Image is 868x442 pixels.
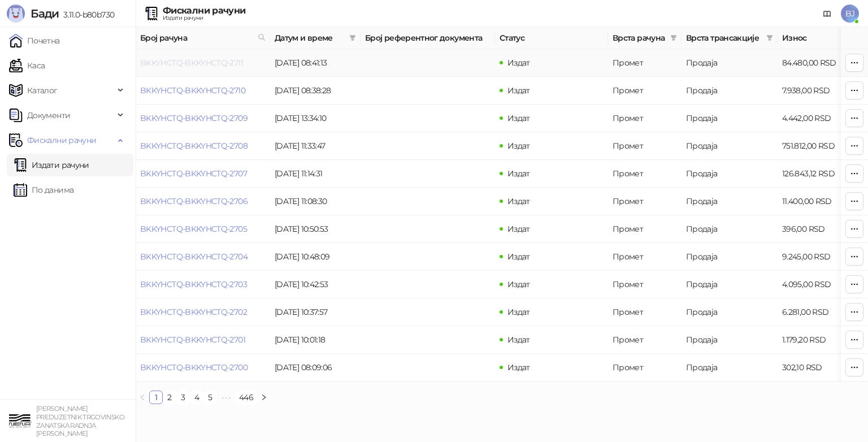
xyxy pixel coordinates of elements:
[507,85,530,96] span: Издат
[27,104,70,127] span: Документи
[136,49,270,77] td: BKKYHCTQ-BKKYHCTQ-2711
[136,132,270,160] td: BKKYHCTQ-BKKYHCTQ-2708
[668,29,679,46] span: filter
[507,335,530,345] span: Издат
[686,32,762,44] span: Врста трансакције
[507,141,530,151] span: Издат
[203,391,217,404] li: 5
[275,32,345,44] span: Датум и време
[163,391,176,404] li: 2
[136,354,270,382] td: BKKYHCTQ-BKKYHCTQ-2700
[270,132,361,160] td: [DATE] 11:33:47
[140,362,248,372] a: BKKYHCTQ-BKKYHCTQ-2700
[9,29,60,52] a: Почетна
[140,32,253,44] span: Број рачуна
[507,307,530,317] span: Издат
[608,77,682,105] td: Промет
[257,391,271,404] button: right
[136,298,270,326] td: BKKYHCTQ-BKKYHCTQ-2702
[778,132,857,160] td: 751.812,00 RSD
[608,105,682,132] td: Промет
[782,32,841,44] span: Износ
[270,326,361,354] td: [DATE] 10:01:18
[136,27,270,49] th: Број рачуна
[14,179,73,201] a: По данима
[778,188,857,215] td: 11.400,00 RSD
[136,271,270,298] td: BKKYHCTQ-BKKYHCTQ-2703
[507,113,530,123] span: Издат
[682,27,778,49] th: Врста трансакције
[608,326,682,354] td: Промет
[150,391,162,404] a: 1
[349,34,356,41] span: filter
[778,298,857,326] td: 6.281,00 RSD
[270,215,361,243] td: [DATE] 10:50:53
[270,271,361,298] td: [DATE] 10:42:53
[270,105,361,132] td: [DATE] 13:34:10
[507,252,530,262] span: Издат
[136,391,149,404] button: left
[507,362,530,372] span: Издат
[163,6,245,15] div: Фискални рачуни
[14,154,89,176] a: Издати рачуни
[778,49,857,77] td: 84.480,00 RSD
[7,5,25,23] img: Logo
[608,243,682,271] td: Промет
[507,196,530,206] span: Издат
[136,391,149,404] li: Претходна страна
[507,279,530,289] span: Издат
[608,271,682,298] td: Промет
[176,391,190,404] li: 3
[257,391,271,404] li: Следећа страна
[608,298,682,326] td: Промет
[682,298,778,326] td: Продаја
[140,252,248,262] a: BKKYHCTQ-BKKYHCTQ-2704
[140,307,247,317] a: BKKYHCTQ-BKKYHCTQ-2702
[608,27,682,49] th: Врста рачуна
[190,391,203,404] li: 4
[270,188,361,215] td: [DATE] 11:08:30
[163,391,176,404] a: 2
[217,391,235,404] li: Следећих 5 Страна
[139,394,146,401] span: left
[608,188,682,215] td: Промет
[136,215,270,243] td: BKKYHCTQ-BKKYHCTQ-2705
[235,391,257,404] li: 446
[59,10,114,20] span: 3.11.0-b80b730
[507,168,530,179] span: Издат
[270,243,361,271] td: [DATE] 10:48:09
[140,113,248,123] a: BKKYHCTQ-BKKYHCTQ-2709
[136,188,270,215] td: BKKYHCTQ-BKKYHCTQ-2706
[682,49,778,77] td: Продаја
[682,326,778,354] td: Продаја
[140,58,243,68] a: BKKYHCTQ-BKKYHCTQ-2711
[270,160,361,188] td: [DATE] 11:14:31
[270,298,361,326] td: [DATE] 10:37:57
[778,160,857,188] td: 126.843,12 RSD
[682,215,778,243] td: Продаја
[608,354,682,382] td: Промет
[778,77,857,105] td: 7.938,00 RSD
[507,58,530,68] span: Издат
[495,27,608,49] th: Статус
[149,391,163,404] li: 1
[682,188,778,215] td: Продаја
[608,160,682,188] td: Промет
[507,224,530,234] span: Издат
[778,215,857,243] td: 396,00 RSD
[27,79,58,102] span: Каталог
[682,160,778,188] td: Продаја
[136,105,270,132] td: BKKYHCTQ-BKKYHCTQ-2709
[778,105,857,132] td: 4.442,00 RSD
[140,168,247,179] a: BKKYHCTQ-BKKYHCTQ-2707
[177,391,189,404] a: 3
[682,132,778,160] td: Продаја
[608,132,682,160] td: Промет
[270,354,361,382] td: [DATE] 08:09:06
[347,29,358,46] span: filter
[190,391,203,404] a: 4
[361,27,495,49] th: Број референтног документа
[778,243,857,271] td: 9.245,00 RSD
[682,354,778,382] td: Продаја
[613,32,666,44] span: Врста рачуна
